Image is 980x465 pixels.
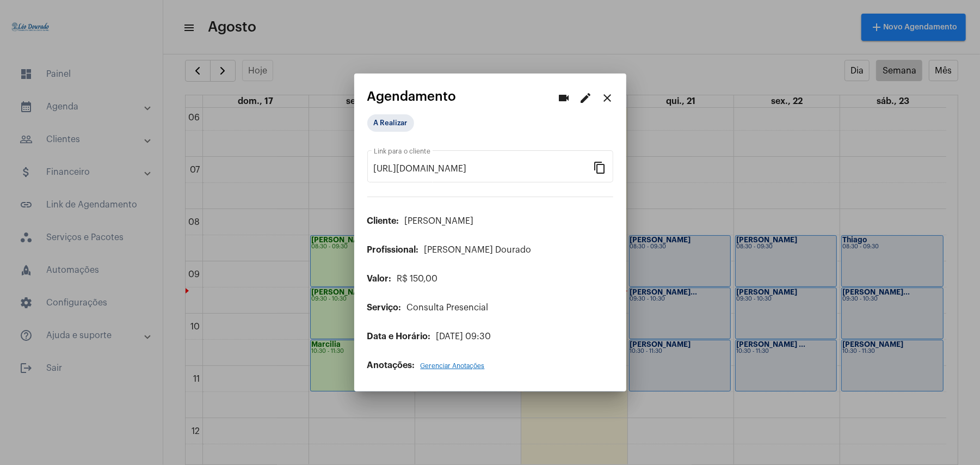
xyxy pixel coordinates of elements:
[367,274,392,283] span: Valor:
[367,246,419,254] span: Profissional:
[405,217,474,225] span: [PERSON_NAME]
[367,89,457,103] span: Agendamento
[367,361,415,370] span: Anotações:
[580,91,593,105] mat-icon: edit
[367,332,431,341] span: Data e Horário:
[601,91,614,105] mat-icon: close
[367,217,399,225] span: Cliente:
[407,303,489,312] span: Consulta Presencial
[594,161,607,174] mat-icon: content_copy
[421,363,485,369] span: Gerenciar Anotações
[558,91,571,105] mat-icon: videocam
[367,114,414,132] mat-chip: A Realizar
[397,274,438,283] span: R$ 150,00
[424,246,532,254] span: [PERSON_NAME] Dourado
[367,303,402,312] span: Serviço:
[436,332,491,341] span: [DATE] 09:30
[374,164,594,174] input: Link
